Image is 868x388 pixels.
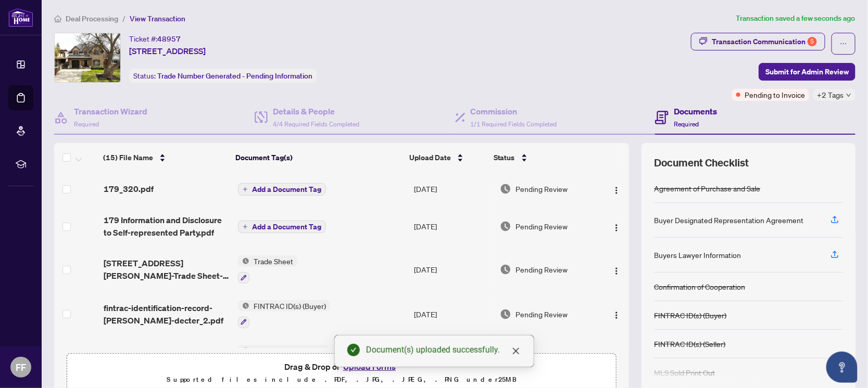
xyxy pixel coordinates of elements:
span: [STREET_ADDRESS] [129,45,206,57]
span: (15) File Name [103,152,153,163]
td: [DATE] [410,292,496,337]
img: Status Icon [238,345,249,356]
span: Required [74,120,99,128]
span: FINTRAC ID(s) (Seller) [249,345,329,356]
img: Document Status [500,183,511,195]
span: Required [674,120,699,128]
article: Transaction saved a few seconds ago [736,12,856,24]
span: plus [243,224,248,229]
span: Trade Number Generated - Pending Information [157,71,312,81]
span: 48957 [157,34,181,44]
span: 179_320.pdf [104,183,154,195]
button: Status IconFINTRAC ID(s) (Seller) [238,345,329,373]
div: Status: [129,69,317,83]
span: Pending Review [515,221,568,232]
span: Pending Review [515,308,568,320]
img: logo [8,8,33,27]
button: Open asap [826,352,858,383]
span: check-circle [347,344,360,356]
th: Upload Date [405,143,489,172]
span: close [512,347,520,355]
img: Status Icon [238,300,249,312]
td: [DATE] [410,247,496,292]
li: / [122,12,125,24]
td: [DATE] [410,172,496,205]
img: Logo [612,224,621,232]
span: Pending Review [515,183,568,195]
button: Add a Document Tag [238,183,326,196]
button: Add a Document Tag [238,183,326,196]
button: Status IconFINTRAC ID(s) (Buyer) [238,300,330,328]
span: ellipsis [840,40,847,47]
span: 4/4 Required Fields Completed [273,120,359,128]
span: fintrac-identification-record-lefei-tang 2.pdf [104,346,230,371]
span: View Transaction [130,14,185,23]
div: Transaction Communication [712,33,817,50]
th: (15) File Name [99,143,232,172]
div: Agreement of Purchase and Sale [654,183,760,194]
div: 5 [808,37,817,46]
div: FINTRAC ID(s) (Buyer) [654,309,726,321]
img: Document Status [500,308,511,320]
th: Status [489,143,592,172]
span: plus [243,187,248,192]
span: down [846,93,851,98]
h4: Documents [674,105,717,118]
span: Document Checklist [654,156,749,170]
p: Supported files include .PDF, .JPG, .JPEG, .PNG under 25 MB [73,373,610,386]
h4: Details & People [273,105,359,118]
button: Logo [608,306,625,322]
a: Close [510,345,522,357]
button: Status IconTrade Sheet [238,255,297,283]
span: Add a Document Tag [252,223,321,230]
img: Document Status [500,221,511,232]
img: Logo [612,186,621,195]
button: Add a Document Tag [238,220,326,234]
td: [DATE] [410,205,496,247]
span: +2 Tags [817,89,844,101]
img: IMG-C12132586_1.jpg [55,33,120,82]
div: Buyers Lawyer Information [654,249,741,261]
button: Add a Document Tag [238,221,326,233]
div: Confirmation of Cooperation [654,281,745,292]
button: Transaction Communication5 [691,33,825,50]
div: Document(s) uploaded successfully. [366,344,521,356]
h4: Commission [471,105,557,118]
span: home [54,15,61,22]
div: MLS Sold Print Out [654,367,715,378]
span: Status [494,152,515,163]
span: Upload Date [409,152,451,163]
img: Logo [612,311,621,319]
span: 1/1 Required Fields Completed [471,120,557,128]
span: FF [16,360,26,374]
img: Document Status [500,264,511,275]
span: Drag & Drop or [284,360,399,373]
span: Trade Sheet [249,255,297,267]
button: Logo [608,261,625,278]
th: Document Tag(s) [231,143,405,172]
span: [STREET_ADDRESS][PERSON_NAME]-Trade Sheet-[PERSON_NAME] signed.pdf [104,257,230,282]
button: Logo [608,218,625,235]
div: Buyer Designated Representation Agreement [654,214,803,226]
span: Add a Document Tag [252,186,321,193]
button: Submit for Admin Review [759,63,856,81]
span: 179 Information and Disclosure to Self-represented Party.pdf [104,214,230,239]
span: fintrac-identification-record-[PERSON_NAME]-decter_2.pdf [104,302,230,327]
div: FINTRAC ID(s) (Seller) [654,338,725,350]
img: Logo [612,267,621,275]
span: Submit for Admin Review [765,63,849,80]
img: Status Icon [238,255,249,267]
h4: Transaction Wizard [74,105,147,118]
span: Deal Processing [66,14,118,23]
span: FINTRAC ID(s) (Buyer) [249,300,330,312]
button: Logo [608,180,625,197]
span: Pending Review [515,264,568,275]
span: Pending to Invoice [745,89,805,100]
div: Ticket #: [129,33,181,45]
